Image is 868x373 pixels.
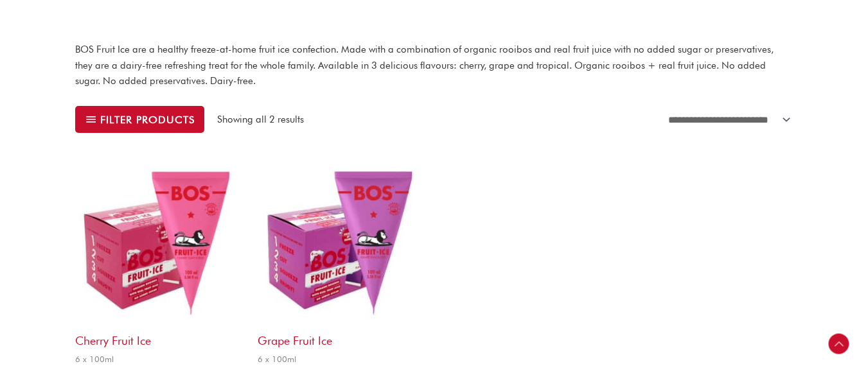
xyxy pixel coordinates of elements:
[217,112,304,127] p: Showing all 2 results
[75,157,245,327] img: cherry fruit ice
[75,327,245,348] h2: Cherry Fruit Ice
[75,354,245,365] span: 6 x 100ml
[258,354,427,365] span: 6 x 100ml
[258,157,427,327] img: grape fruit ice
[75,157,245,369] a: Cherry Fruit Ice6 x 100ml
[75,42,793,89] p: BOS Fruit Ice are a healthy freeze-at-home fruit ice confection. Made with a combination of organ...
[258,327,427,348] h2: Grape Fruit Ice
[660,109,793,130] select: Shop order
[100,115,195,125] span: Filter products
[75,106,204,133] button: Filter products
[258,157,427,369] a: Grape Fruit Ice6 x 100ml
